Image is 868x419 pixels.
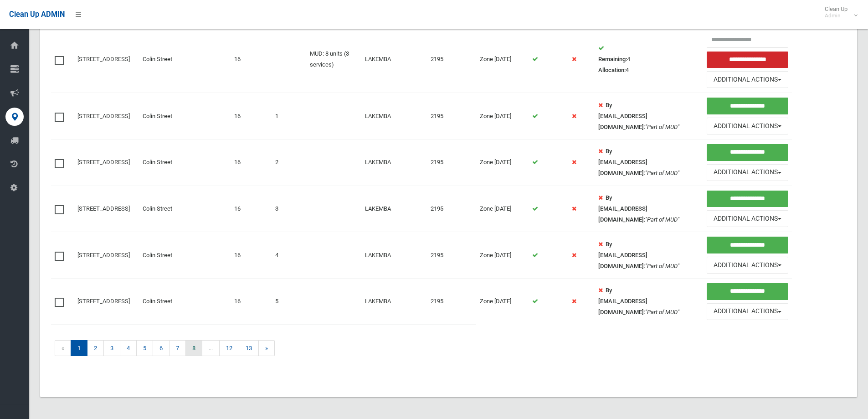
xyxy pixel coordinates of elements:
[645,216,679,223] em: "Part of MUD"
[476,232,529,279] td: Zone [DATE]
[55,340,71,356] span: «
[231,186,272,232] td: 16
[361,139,427,186] td: LAKEMBA
[598,241,647,269] strong: By [EMAIL_ADDRESS][DOMAIN_NAME]
[139,232,231,279] td: Colin Street
[202,340,220,356] span: ...
[139,93,231,140] td: Colin Street
[707,210,788,227] button: Additional Actions
[219,340,239,356] a: 12
[77,298,130,305] a: [STREET_ADDRESS]
[239,340,259,356] a: 13
[595,26,704,93] td: 4 4
[427,93,476,140] td: 2195
[136,340,153,356] a: 5
[139,186,231,232] td: Colin Street
[272,139,306,186] td: 2
[476,186,529,232] td: Zone [DATE]
[272,232,306,279] td: 4
[103,340,120,356] a: 3
[231,139,272,186] td: 16
[598,67,626,73] strong: Allocation:
[77,56,130,62] a: [STREET_ADDRESS]
[169,340,186,356] a: 7
[476,278,529,324] td: Zone [DATE]
[595,186,704,232] td: :
[598,102,647,130] strong: By [EMAIL_ADDRESS][DOMAIN_NAME]
[645,263,679,269] em: "Part of MUD"
[139,139,231,186] td: Colin Street
[231,232,272,279] td: 16
[427,232,476,279] td: 2195
[707,71,788,88] button: Additional Actions
[77,205,130,212] a: [STREET_ADDRESS]
[120,340,137,356] a: 4
[361,232,427,279] td: LAKEMBA
[598,148,647,176] strong: By [EMAIL_ADDRESS][DOMAIN_NAME]
[645,309,679,316] em: "Part of MUD"
[595,232,704,279] td: :
[595,93,704,140] td: :
[361,278,427,324] td: LAKEMBA
[598,194,647,223] strong: By [EMAIL_ADDRESS][DOMAIN_NAME]
[272,186,306,232] td: 3
[825,12,847,19] small: Admin
[707,303,788,320] button: Additional Actions
[272,93,306,140] td: 1
[139,26,231,93] td: Colin Street
[77,252,130,259] a: [STREET_ADDRESS]
[427,26,476,93] td: 2195
[820,5,857,19] span: Clean Up
[9,10,65,19] span: Clean Up ADMIN
[595,139,704,186] td: :
[427,139,476,186] td: 2195
[185,340,202,356] a: 8
[77,113,130,119] a: [STREET_ADDRESS]
[139,278,231,324] td: Colin Street
[598,287,647,316] strong: By [EMAIL_ADDRESS][DOMAIN_NAME]
[71,340,87,356] span: 1
[598,56,627,62] strong: Remaining:
[87,340,104,356] a: 2
[258,340,275,356] a: »
[645,170,679,176] em: "Part of MUD"
[231,93,272,140] td: 16
[476,26,529,93] td: Zone [DATE]
[707,164,788,181] button: Additional Actions
[231,26,272,93] td: 16
[361,186,427,232] td: LAKEMBA
[476,93,529,140] td: Zone [DATE]
[707,118,788,134] button: Additional Actions
[306,26,361,93] td: MUD: 8 units (3 services)
[153,340,169,356] a: 6
[595,278,704,324] td: :
[427,186,476,232] td: 2195
[361,93,427,140] td: LAKEMBA
[77,159,130,166] a: [STREET_ADDRESS]
[231,278,272,324] td: 16
[476,139,529,186] td: Zone [DATE]
[707,257,788,274] button: Additional Actions
[645,124,679,130] em: "Part of MUD"
[272,278,306,324] td: 5
[361,26,427,93] td: LAKEMBA
[427,278,476,324] td: 2195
